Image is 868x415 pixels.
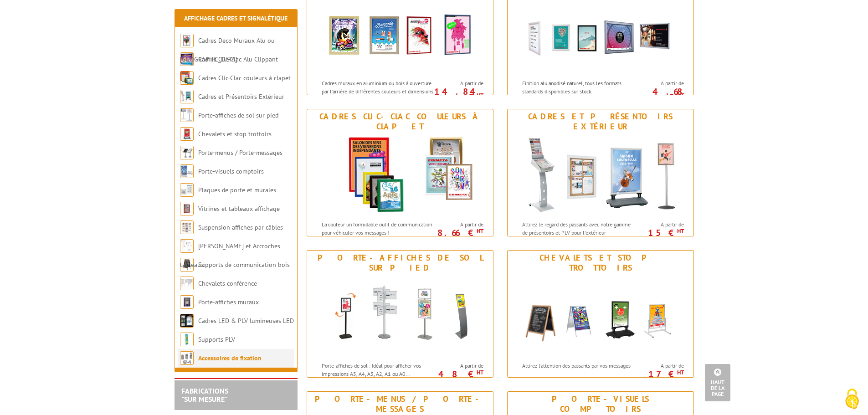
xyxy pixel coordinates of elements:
[184,14,288,22] a: Affichage Cadres et Signalétique
[507,109,694,236] a: Cadres et Présentoirs Extérieur Cadres et Présentoirs Extérieur Attirez le regard des passants av...
[180,220,194,234] img: Suspension affiches par câbles
[181,386,228,404] a: FABRICATIONS"Sur Mesure"
[180,146,194,159] img: Porte-menus / Porte-messages
[677,227,684,235] sup: HT
[516,134,685,216] img: Cadres et Présentoirs Extérieur
[677,369,684,376] sup: HT
[836,384,868,415] button: Cookies (fenêtre modale)
[633,89,684,100] p: 4.68 €
[322,362,435,377] p: Porte-affiches de sol : Idéal pour afficher vos impressions A5, A4, A3, A2, A1 ou A0...
[180,202,194,215] img: Vitrines et tableaux affichage
[507,250,694,378] a: Chevalets et stop trottoirs Chevalets et stop trottoirs Attirez l’attention des passants par vos ...
[633,371,684,377] p: 17 €
[180,277,194,290] img: Chevalets conférence
[180,108,194,122] img: Porte-affiches de sol sur pied
[432,371,483,377] p: 48 €
[198,111,278,119] a: Porte-affiches de sol sur pied
[198,354,262,362] a: Accessoires de fixation
[198,130,272,138] a: Chevalets et stop trottoirs
[198,149,282,157] a: Porte-menus / Porte-messages
[307,250,493,378] a: Porte-affiches de sol sur pied Porte-affiches de sol sur pied Porte-affiches de sol : Idéal pour ...
[180,71,194,85] img: Cadres Clic-Clac couleurs à clapet
[437,80,483,87] span: A partir de
[180,127,194,141] img: Chevalets et stop trottoirs
[198,223,283,231] a: Suspension affiches par câbles
[437,362,483,369] span: A partir de
[477,92,483,99] sup: HT
[522,220,635,236] p: Attirez le regard des passants avec notre gamme de présentoirs et PLV pour l'extérieur
[198,261,290,269] a: Supports de communication bois
[309,253,491,273] div: Porte-affiches de sol sur pied
[198,317,294,325] a: Cadres LED & PLV lumineuses LED
[198,335,235,343] a: Supports PLV
[180,90,194,103] img: Cadres et Présentoirs Extérieur
[180,34,194,47] img: Cadres Deco Muraux Alu ou Bois
[516,275,685,357] img: Chevalets et stop trottoirs
[316,134,484,216] img: Cadres Clic-Clac couleurs à clapet
[198,186,276,194] a: Plaques de porte et murales
[510,253,691,273] div: Chevalets et stop trottoirs
[322,79,435,111] p: Cadres muraux en aluminium ou bois à ouverture par l'arrière de différentes couleurs et dimension...
[180,36,275,63] a: Cadres Deco Muraux Alu ou [GEOGRAPHIC_DATA]
[522,79,635,95] p: Finition alu anodisé naturel, tous les formats standards disponibles sur stock.
[198,298,259,306] a: Porte-affiches muraux
[198,167,264,175] a: Porte-visuels comptoirs
[432,230,483,236] p: 8.66 €
[437,221,483,228] span: A partir de
[180,333,194,346] img: Supports PLV
[322,220,435,236] p: La couleur un formidable outil de communication pour véhiculer vos messages !
[198,92,284,101] a: Cadres et Présentoirs Extérieur
[522,362,635,369] p: Attirez l’attention des passants par vos messages
[637,362,684,369] span: A partir de
[180,239,194,253] img: Cimaises et Accroches tableaux
[477,227,483,235] sup: HT
[180,314,194,328] img: Cadres LED & PLV lumineuses LED
[307,109,493,236] a: Cadres Clic-Clac couleurs à clapet Cadres Clic-Clac couleurs à clapet La couleur un formidable ou...
[477,369,483,376] sup: HT
[705,364,730,401] a: Haut de la page
[637,80,684,87] span: A partir de
[432,89,483,100] p: 14.84 €
[198,279,257,287] a: Chevalets conférence
[198,74,291,82] a: Cadres Clic-Clac couleurs à clapet
[316,275,484,357] img: Porte-affiches de sol sur pied
[198,55,278,63] a: Cadres Clic-Clac Alu Clippant
[841,388,863,410] img: Cookies (fenêtre modale)
[180,183,194,197] img: Plaques de porte et murales
[309,394,491,414] div: Porte-menus / Porte-messages
[180,242,280,269] a: [PERSON_NAME] et Accroches tableaux
[637,221,684,228] span: A partir de
[198,205,280,213] a: Vitrines et tableaux affichage
[510,112,691,132] div: Cadres et Présentoirs Extérieur
[677,92,684,99] sup: HT
[180,351,194,365] img: Accessoires de fixation
[633,230,684,236] p: 15 €
[510,394,691,414] div: Porte-visuels comptoirs
[180,164,194,178] img: Porte-visuels comptoirs
[180,295,194,309] img: Porte-affiches muraux
[309,112,491,132] div: Cadres Clic-Clac couleurs à clapet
